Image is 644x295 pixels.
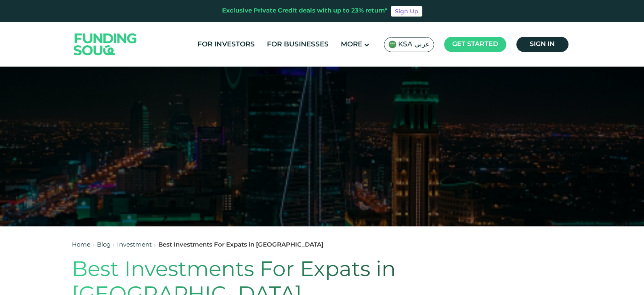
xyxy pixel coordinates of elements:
[530,41,555,47] span: Sign in
[195,38,257,51] a: For Investors
[398,40,430,49] span: KSA عربي
[72,242,90,248] a: Home
[265,38,331,51] a: For Businesses
[516,37,568,52] a: Sign in
[452,41,498,47] span: Get started
[97,242,111,248] a: Blog
[117,242,152,248] a: Investment
[222,6,388,16] div: Exclusive Private Credit deals with up to 23% return*
[391,6,422,17] a: Sign Up
[158,241,323,250] div: Best Investments For Expats in [GEOGRAPHIC_DATA]
[66,24,145,65] img: Logo
[388,40,396,48] img: SA Flag
[341,41,362,48] span: More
